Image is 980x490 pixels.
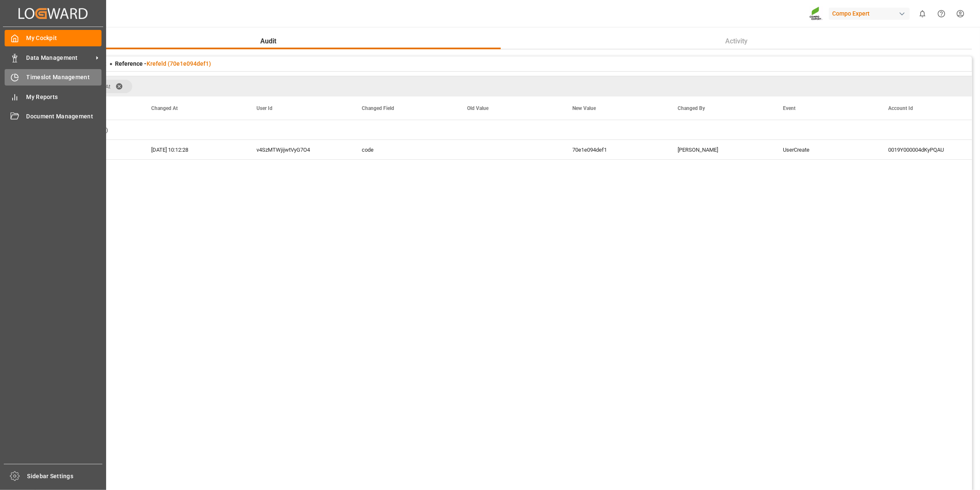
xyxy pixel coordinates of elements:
[467,105,489,111] span: Old Value
[27,93,102,102] span: My Reports
[27,34,102,43] span: My Cockpit
[678,105,705,111] span: Changed By
[246,140,352,159] div: v4SzMTWjijwtVyG7O4
[773,140,878,159] div: UserCreate
[27,54,93,62] span: Data Management
[668,140,773,159] div: [PERSON_NAME]
[36,33,501,49] button: Audit
[722,36,751,46] span: Activity
[151,105,178,111] span: Changed At
[257,36,280,46] span: Audit
[115,60,211,67] span: Reference -
[562,140,668,159] div: 70e1e094def1
[809,6,823,21] img: Screenshot%202023-09-29%20at%2010.02.21.png_1712312052.png
[888,105,913,111] span: Account Id
[572,105,596,111] span: New Value
[147,60,211,67] a: Krefeld (70e1e094def1)
[913,4,932,23] button: show 0 new notifications
[5,88,101,105] a: My Reports
[27,73,102,82] span: Timeslot Management
[501,33,972,49] button: Activity
[5,30,101,46] a: My Cockpit
[362,105,394,111] span: Changed Field
[27,472,103,481] span: Sidebar Settings
[829,5,913,21] button: Compo Expert
[783,105,796,111] span: Event
[256,105,272,111] span: User Id
[829,8,910,20] div: Compo Expert
[5,108,101,125] a: Document Management
[352,140,457,159] div: code
[27,112,102,121] span: Document Management
[932,4,951,23] button: Help Center
[141,140,246,159] div: [DATE] 10:12:28
[5,69,101,86] a: Timeslot Management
